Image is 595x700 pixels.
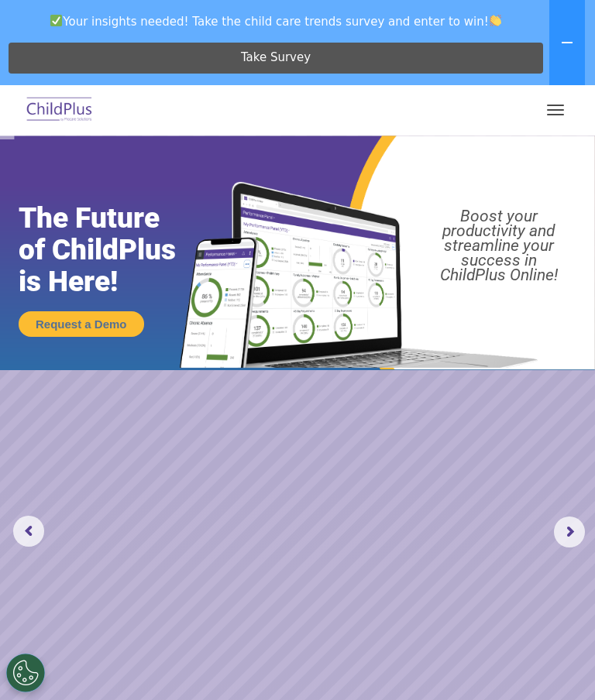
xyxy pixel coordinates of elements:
[19,202,208,297] rs-layer: The Future of ChildPlus is Here!
[50,15,62,26] img: ✅
[23,92,96,129] img: ChildPlus by Procare Solutions
[241,44,311,71] span: Take Survey
[6,654,45,692] button: Cookies Settings
[490,15,501,26] img: 👏
[411,209,586,283] rs-layer: Boost your productivity and streamline your success in ChildPlus Online!
[9,43,543,74] a: Take Survey
[19,311,144,337] a: Request a Demo
[6,6,546,36] span: Your insights needed! Take the child care trends survey and enter to win!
